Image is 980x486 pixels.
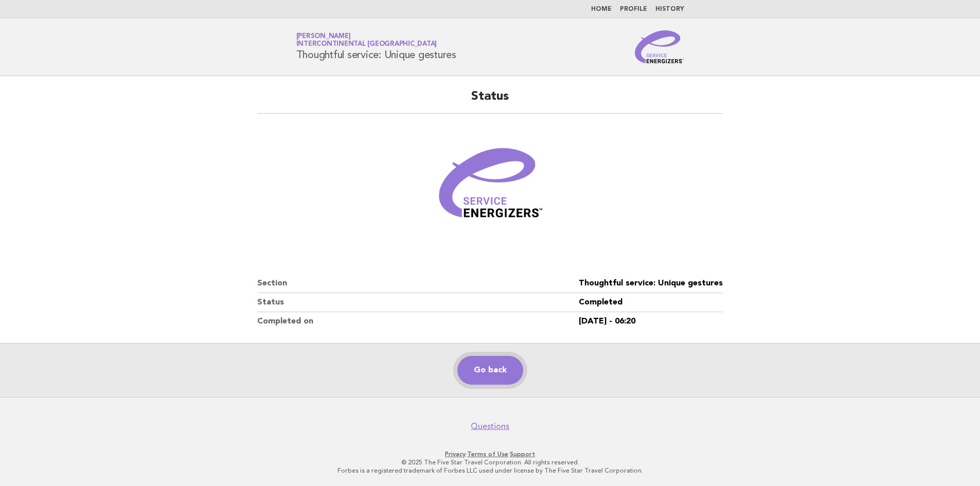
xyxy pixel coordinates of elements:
a: Support [510,451,535,458]
dt: Status [257,293,579,312]
img: Service Energizers [635,30,684,63]
a: Questions [471,421,509,431]
img: Verified [429,126,552,249]
p: © 2025 The Five Star Travel Corporation. All rights reserved. [175,458,805,466]
dd: [DATE] - 06:20 [579,312,723,331]
a: Home [591,6,612,12]
h1: Thoughtful service: Unique gestures [296,33,456,60]
a: Terms of Use [467,451,508,458]
dd: Thoughtful service: Unique gestures [579,274,723,293]
h2: Status [257,88,723,114]
a: [PERSON_NAME]InterContinental [GEOGRAPHIC_DATA] [296,33,437,47]
a: Go back [457,356,523,385]
dt: Section [257,274,579,293]
dt: Completed on [257,312,579,331]
a: Privacy [445,451,466,458]
dd: Completed [579,293,723,312]
p: Forbes is a registered trademark of Forbes LLC used under license by The Five Star Travel Corpora... [175,466,805,475]
a: Profile [620,6,647,12]
a: History [655,6,684,12]
p: · · [175,450,805,458]
span: InterContinental [GEOGRAPHIC_DATA] [296,41,437,48]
